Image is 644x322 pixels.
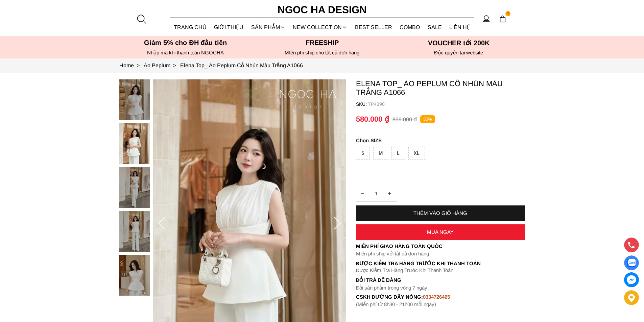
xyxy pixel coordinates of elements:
font: Freeship [306,39,339,46]
font: Nhập mã khi thanh toán NGOCHA [147,50,224,55]
font: 0334726465 [423,294,450,300]
span: > [170,63,179,68]
a: LIÊN HỆ [446,18,474,36]
p: 580.000 ₫ [356,115,389,124]
img: Elena Top_ Áo Peplum Cổ Nhún Màu Trắng A1066_mini_4 [119,255,150,296]
div: L [391,147,405,160]
div: SẢN PHẨM [247,18,289,36]
h6: Đổi trả dễ dàng [356,277,525,283]
p: Elena Top_ Áo Peplum Cổ Nhún Màu Trắng A1066 [356,79,525,97]
input: Quantity input [356,187,397,200]
div: M [373,147,388,160]
img: Elena Top_ Áo Peplum Cổ Nhún Màu Trắng A1066_mini_0 [119,79,150,120]
font: (Miễn phí từ 8h30 - 21h00 mỗi ngày) [356,301,436,307]
h5: VOUCHER tới 200K [392,39,525,47]
a: Display image [624,255,639,270]
a: GIỚI THIỆU [210,18,247,36]
div: S [356,147,370,160]
a: Link to Home [119,63,144,68]
span: > [134,63,142,68]
a: NEW COLLECTION [289,18,351,36]
h6: MIễn phí ship cho tất cả đơn hàng [256,50,388,56]
img: Elena Top_ Áo Peplum Cổ Nhún Màu Trắng A1066_mini_1 [119,123,150,164]
a: SALE [424,18,446,36]
span: 1 [505,11,511,17]
a: TRANG CHỦ [170,18,211,36]
p: TP4390 [368,101,525,107]
div: THÊM VÀO GIỎ HÀNG [356,210,525,216]
img: img-CART-ICON-ksit0nf1 [499,15,506,23]
font: Đổi sản phẩm trong vòng 7 ngày [356,285,428,291]
div: MUA NGAY [356,229,525,235]
a: Combo [396,18,424,36]
font: Miễn phí ship với tất cả đơn hàng [356,251,429,256]
a: Ngoc Ha Design [271,2,373,18]
p: Được Kiểm Tra Hàng Trước Khi Thanh Toán [356,267,525,273]
font: cskh đường dây nóng: [356,294,423,300]
p: SIZE [356,138,525,143]
a: messenger [624,272,639,287]
div: XL [408,147,425,160]
img: Display image [627,259,636,267]
a: Link to Elena Top_ Áo Peplum Cổ Nhún Màu Trắng A1066 [180,63,303,68]
p: Được Kiểm Tra Hàng Trước Khi Thanh Toán [356,261,525,267]
img: Elena Top_ Áo Peplum Cổ Nhún Màu Trắng A1066_mini_3 [119,211,150,252]
p: 899.000 ₫ [392,116,417,123]
font: Giảm 5% cho ĐH đầu tiên [144,39,227,46]
h6: Độc quyền tại website [392,50,525,56]
font: Miễn phí giao hàng toàn quốc [356,243,443,249]
h6: SKU: [356,101,368,107]
a: BEST SELLER [351,18,396,36]
p: 35% [420,115,435,124]
img: Elena Top_ Áo Peplum Cổ Nhún Màu Trắng A1066_mini_2 [119,167,150,208]
a: Link to Áo Peplum [144,63,180,68]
